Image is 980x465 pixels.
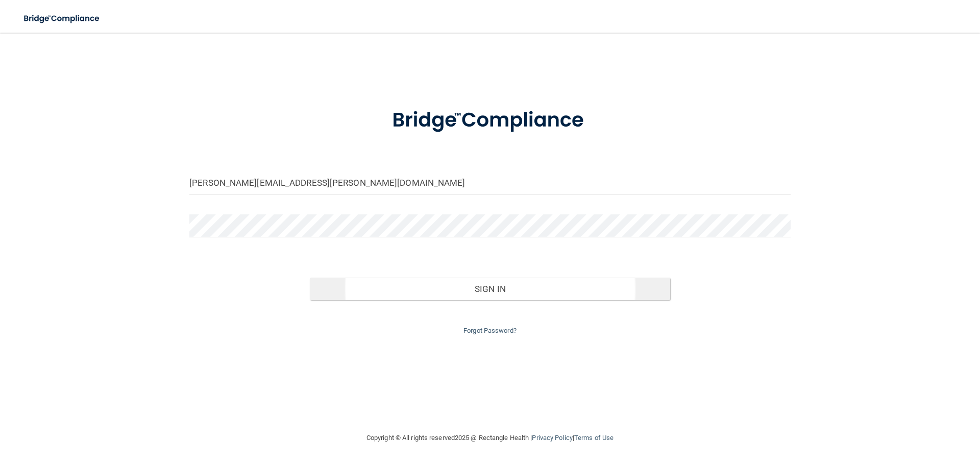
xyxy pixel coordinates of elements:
[371,94,609,147] img: bridge_compliance_login_screen.278c3ca4.svg
[574,434,614,442] a: Terms of Use
[532,434,572,442] a: Privacy Policy
[803,393,968,433] iframe: Drift Widget Chat Controller
[304,422,676,454] div: Copyright © All rights reserved 2025 @ Rectangle Health | |
[463,327,517,334] a: Forgot Password?
[310,278,671,300] button: Sign In
[189,172,791,194] input: Email
[15,8,109,29] img: bridge_compliance_login_screen.278c3ca4.svg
